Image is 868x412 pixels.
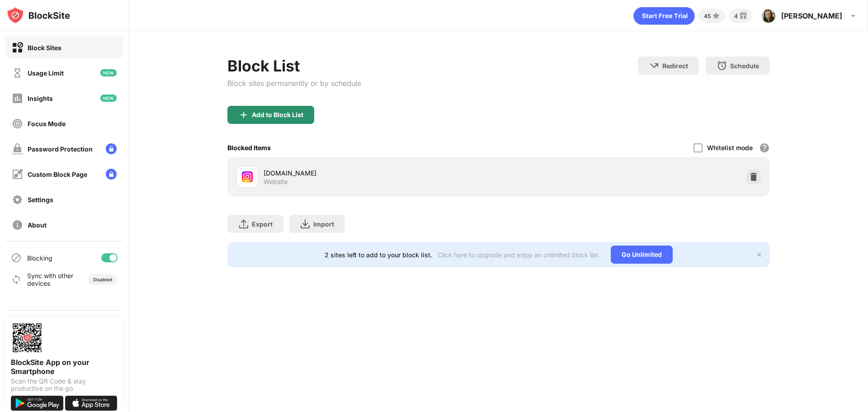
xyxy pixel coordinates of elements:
img: lock-menu.svg [106,143,117,154]
div: Schedule [730,62,759,70]
img: favicons [242,171,253,182]
img: insights-off.svg [12,93,23,104]
div: Block Sites [28,44,61,52]
img: customize-block-page-off.svg [12,169,23,180]
div: Scan the QR Code & stay productive on the go [11,378,118,392]
div: 2 sites left to add to your block list. [325,251,432,259]
div: Whitelist mode [707,144,753,152]
div: 4 [734,13,738,19]
img: settings-off.svg [12,194,23,205]
div: Blocked Items [227,144,271,152]
div: Sync with other devices [27,272,74,287]
img: lock-menu.svg [106,169,117,180]
img: logo-blocksite.svg [6,6,70,24]
div: Disabled [93,277,112,282]
div: Website [264,178,288,186]
div: Insights [28,95,53,102]
img: new-icon.svg [100,95,117,102]
div: Usage Limit [28,69,64,77]
img: time-usage-off.svg [12,67,23,79]
img: get-it-on-google-play.svg [11,396,63,411]
div: Focus Mode [28,120,66,128]
div: Click here to upgrade and enjoy an unlimited block list. [438,251,600,259]
img: reward-small.svg [738,10,749,21]
div: Block sites permanently or by schedule [227,79,361,88]
div: Blocking [27,254,52,262]
img: sync-icon.svg [11,274,22,285]
img: new-icon.svg [100,69,117,76]
img: focus-off.svg [12,118,23,129]
div: animation [633,7,695,25]
div: Add to Block List [252,111,303,118]
img: blocking-icon.svg [11,252,22,263]
div: Custom Block Page [28,170,87,178]
img: x-button.svg [755,251,763,258]
div: Settings [28,196,53,204]
img: ACg8ocLWlH7HmHS7onwJGUsWjNcXEEAfwE3mI-hbdk2XGELVhO_9EqJm=s96-c [761,9,776,23]
div: Export [252,220,273,228]
div: About [28,221,47,229]
div: Block List [227,57,361,75]
img: block-on.svg [12,42,23,53]
img: password-protection-off.svg [12,143,23,155]
img: about-off.svg [12,219,23,231]
div: Password Protection [28,145,93,153]
div: [PERSON_NAME] [781,11,842,20]
img: options-page-qr-code.png [11,322,43,354]
div: Go Unlimited [611,246,673,264]
img: points-small.svg [711,10,722,21]
div: Import [313,220,334,228]
img: download-on-the-app-store.svg [65,396,118,411]
div: 45 [704,13,711,19]
div: [DOMAIN_NAME] [264,168,499,178]
div: BlockSite App on your Smartphone [11,358,118,376]
div: Redirect [662,62,688,70]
